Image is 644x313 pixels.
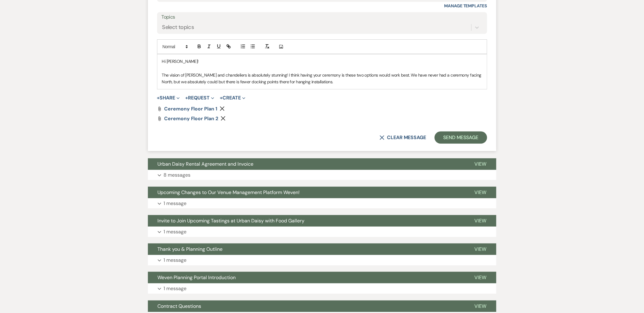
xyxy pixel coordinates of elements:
[162,13,483,22] label: Topics
[435,131,487,144] button: Send Message
[164,256,187,264] p: 1 message
[475,303,487,309] span: View
[148,283,496,294] button: 1 message
[157,95,160,100] span: +
[148,170,496,180] button: 8 messages
[475,218,487,224] span: View
[380,135,426,140] button: Clear message
[475,246,487,252] span: View
[164,115,218,122] span: ceremony floor plan 2
[164,200,187,207] p: 1 message
[148,227,496,237] button: 1 message
[164,285,187,293] p: 1 message
[148,198,496,209] button: 1 message
[162,72,482,85] p: The vision of [PERSON_NAME] and chandeliers is absolutely stunning! I think having your ceremony ...
[158,246,223,252] span: Thank you & Planning Outline
[164,116,218,121] a: ceremony floor plan 2
[162,58,482,65] p: Hi [PERSON_NAME]!
[185,95,188,100] span: +
[475,189,487,196] span: View
[157,95,180,100] button: Share
[148,215,465,227] button: Invite to Join Upcoming Tastings at Urban Daisy with Food Gallery
[465,272,496,283] button: View
[158,303,201,309] span: Contract Questions
[475,274,487,281] span: View
[164,106,217,111] a: ceremony floor plan 1
[164,106,217,112] span: ceremony floor plan 1
[465,300,496,312] button: View
[444,3,487,9] a: Manage Templates
[220,95,245,100] button: Create
[158,274,236,281] span: Weven Planning Portal Introduction
[185,95,214,100] button: Request
[465,158,496,170] button: View
[148,300,465,312] button: Contract Questions
[148,243,465,255] button: Thank you & Planning Outline
[158,161,254,167] span: Urban Daisy Rental Agreement and Invoice
[465,243,496,255] button: View
[158,218,305,224] span: Invite to Join Upcoming Tastings at Urban Daisy with Food Gallery
[148,255,496,265] button: 1 message
[164,171,191,179] p: 8 messages
[465,215,496,227] button: View
[162,23,194,31] div: Select topics
[465,187,496,198] button: View
[164,228,187,236] p: 1 message
[158,189,300,196] span: Upcoming Changes to Our Venue Management Platform Weven!
[148,158,465,170] button: Urban Daisy Rental Agreement and Invoice
[220,95,223,100] span: +
[475,161,487,167] span: View
[148,187,465,198] button: Upcoming Changes to Our Venue Management Platform Weven!
[148,272,465,283] button: Weven Planning Portal Introduction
